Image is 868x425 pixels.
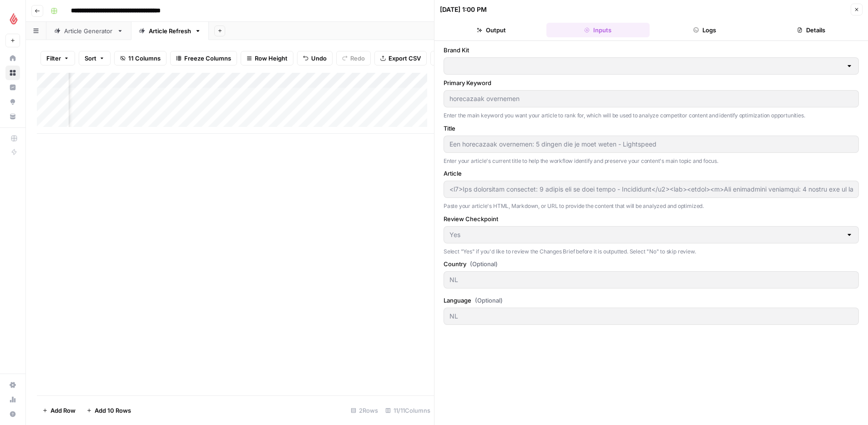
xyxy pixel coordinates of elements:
[546,23,649,37] button: Inputs
[95,406,131,415] span: Add 10 Rows
[50,406,76,415] span: Add Row
[85,54,96,63] span: Sort
[374,51,427,66] button: Export CSV
[128,54,161,63] span: 11 Columns
[297,51,333,66] button: Undo
[5,51,20,66] a: Home
[311,54,327,63] span: Undo
[241,51,293,66] button: Row Height
[5,66,20,80] a: Browse
[5,95,20,109] a: Opportunities
[5,378,20,392] a: Settings
[5,392,20,407] a: Usage
[347,403,382,418] div: 2 Rows
[444,169,859,178] label: Article
[336,51,371,66] button: Redo
[5,80,20,95] a: Insights
[46,22,131,40] a: Article Generator
[255,54,288,63] span: Row Height
[382,403,434,418] div: 11/11 Columns
[5,10,22,27] img: Lightspeed Logo
[81,403,136,418] button: Add 10 Rows
[79,51,111,66] button: Sort
[444,46,859,55] label: Brand Kit
[444,78,859,87] label: Primary Keyword
[5,109,20,124] a: Your Data
[470,259,498,268] span: (Optional)
[653,23,756,37] button: Logs
[350,54,365,63] span: Redo
[440,5,487,14] div: [DATE] 1:00 PM
[46,54,61,63] span: Filter
[444,259,859,268] label: Country
[37,403,81,418] button: Add Row
[64,26,113,35] div: Article Generator
[131,22,209,40] a: Article Refresh
[5,407,20,421] button: Help + Support
[170,51,237,66] button: Freeze Columns
[444,111,859,120] p: Enter the main keyword you want your article to rank for, which will be used to analyze competito...
[444,214,859,223] label: Review Checkpoint
[475,296,503,305] span: (Optional)
[389,54,421,63] span: Export CSV
[760,23,863,37] button: Details
[444,157,859,166] p: Enter your article's current title to help the workflow identify and preserve your content's main...
[444,247,859,256] p: Select "Yes" if you'd like to review the Changes Brief before it is outputted. Select "No" to ski...
[114,51,167,66] button: 11 Columns
[149,26,191,35] div: Article Refresh
[444,124,859,133] label: Title
[444,202,859,211] p: Paste your article's HTML, Markdown, or URL to provide the content that will be analyzed and opti...
[5,7,20,30] button: Workspace: Lightspeed
[449,230,842,239] input: Yes
[440,23,543,37] button: Output
[40,51,75,66] button: Filter
[444,296,859,305] label: Language
[184,54,231,63] span: Freeze Columns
